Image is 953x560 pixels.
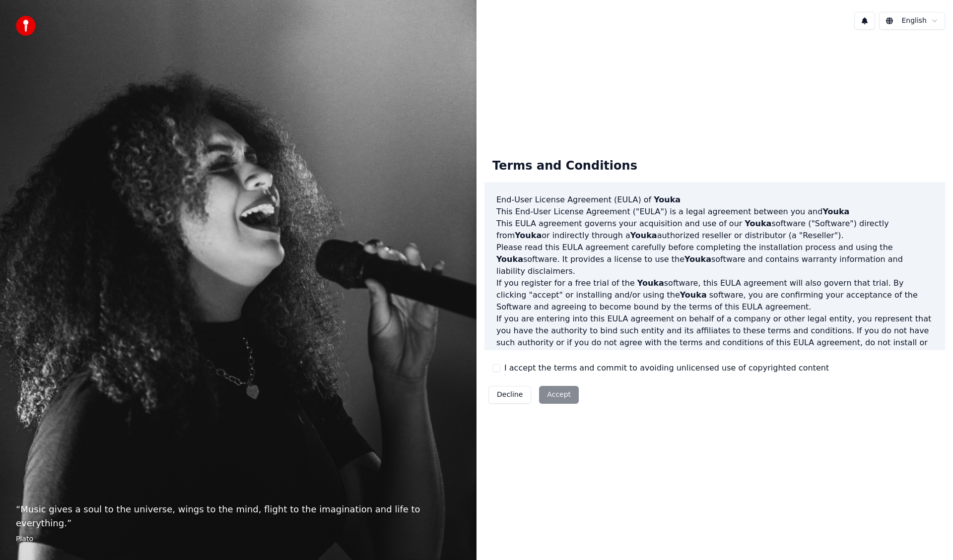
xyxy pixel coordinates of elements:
[680,290,707,300] span: Youka
[496,277,933,313] p: If you register for a free trial of the software, this EULA agreement will also govern that trial...
[16,502,461,530] p: “ Music gives a soul to the universe, wings to the mind, flight to the imagination and life to ev...
[637,278,664,288] span: Youka
[496,206,933,218] p: This End-User License Agreement ("EULA") is a legal agreement between you and
[684,254,711,264] span: Youka
[16,534,461,544] footer: Plato
[496,254,523,264] span: Youka
[488,386,531,404] button: Decline
[515,231,542,240] span: Youka
[496,242,933,277] p: Please read this EULA agreement carefully before completing the installation process and using th...
[496,313,933,361] p: If you are entering into this EULA agreement on behalf of a company or other legal entity, you re...
[504,362,829,374] label: I accept the terms and commit to avoiding unlicensed use of copyrighted content
[484,150,645,182] div: Terms and Conditions
[654,195,681,204] span: Youka
[16,16,36,36] img: youka
[745,219,771,228] span: Youka
[822,207,849,216] span: Youka
[496,194,933,206] h3: End-User License Agreement (EULA) of
[496,218,933,242] p: This EULA agreement governs your acquisition and use of our software ("Software") directly from o...
[630,231,657,240] span: Youka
